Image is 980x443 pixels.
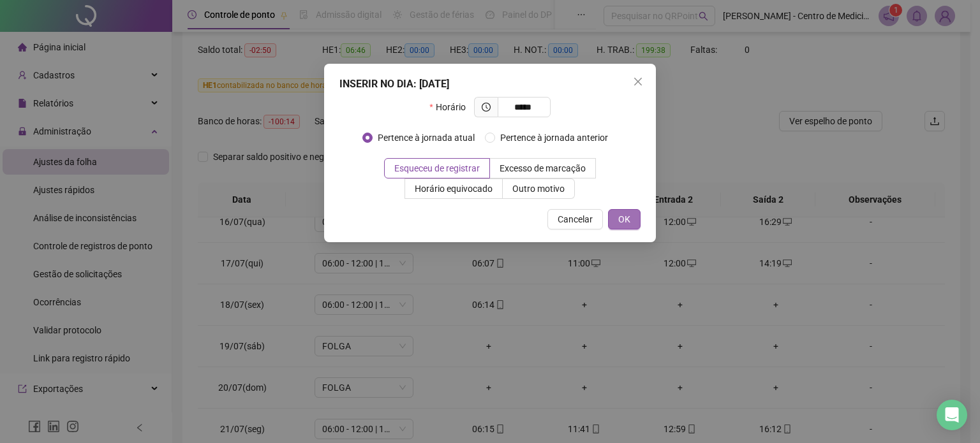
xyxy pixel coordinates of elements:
[429,97,473,117] label: Horário
[339,76,641,92] div: INSERIR NO DIA : [DATE]
[415,184,493,194] span: Horário equivocado
[482,103,491,112] span: clock-circle
[512,184,565,194] span: Outro motivo
[495,131,613,145] span: Pertence à jornada anterior
[558,212,593,226] span: Cancelar
[373,131,480,145] span: Pertence à jornada atual
[633,76,643,87] span: close
[628,71,648,92] button: Close
[394,163,480,173] span: Esqueceu de registrar
[937,400,967,430] div: Open Intercom Messenger
[618,212,630,226] span: OK
[547,209,603,229] button: Cancelar
[500,163,586,173] span: Excesso de marcação
[608,209,641,229] button: OK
